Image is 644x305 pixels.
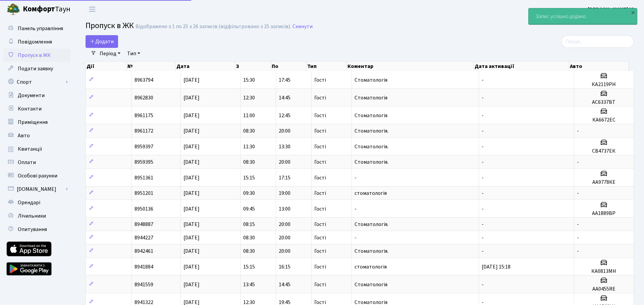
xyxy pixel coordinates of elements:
[235,62,271,71] th: З
[135,76,153,84] span: 8963794
[569,62,629,71] th: Авто
[292,23,313,30] a: Скинути
[482,234,484,241] span: -
[482,281,484,288] span: -
[314,282,326,287] span: Гості
[355,221,388,228] span: Стоматологія.
[3,223,70,236] a: Опитування
[18,226,47,233] span: Опитування
[355,234,357,241] span: -
[183,263,200,271] span: [DATE]
[86,35,118,48] a: Додати
[279,205,290,213] span: 13:00
[482,205,484,213] span: -
[314,190,326,196] span: Гості
[243,127,255,135] span: 08:30
[577,81,631,88] h5: КА2119РН
[3,142,70,156] a: Квитанції
[482,174,484,181] span: -
[135,263,153,271] span: 8941884
[3,102,70,116] a: Контакти
[279,112,290,119] span: 12:45
[314,159,326,165] span: Гості
[355,76,387,84] span: Стоматологія
[279,234,290,241] span: 20:00
[279,263,290,271] span: 16:15
[279,94,290,101] span: 14:45
[355,174,357,181] span: -
[482,112,484,119] span: -
[474,62,569,71] th: Дата активації
[314,222,326,227] span: Гості
[3,196,70,209] a: Орендарі
[314,113,326,118] span: Гості
[18,199,40,206] span: Орендарі
[135,143,153,150] span: 8959397
[7,3,20,16] img: logo.png
[271,62,307,71] th: По
[18,145,42,153] span: Квитанції
[279,158,290,166] span: 20:00
[3,35,70,49] a: Повідомлення
[3,169,70,182] a: Особові рахунки
[355,263,387,271] span: стоматологія
[314,128,326,134] span: Гості
[630,9,636,16] div: ×
[135,247,153,255] span: 8942461
[577,221,579,228] span: -
[314,248,326,254] span: Гості
[86,20,134,31] span: Пропуск в ЖК
[243,158,255,166] span: 08:30
[279,281,290,288] span: 14:45
[279,143,290,150] span: 13:30
[279,174,290,181] span: 17:15
[355,112,387,119] span: Стоматологія
[84,4,101,15] button: Переключити навігацію
[279,221,290,228] span: 20:00
[18,212,46,220] span: Лічильники
[183,281,200,288] span: [DATE]
[183,221,200,228] span: [DATE]
[3,22,70,35] a: Панель управління
[18,132,30,139] span: Авто
[314,95,326,100] span: Гості
[135,112,153,119] span: 8961175
[183,158,200,166] span: [DATE]
[577,247,579,255] span: -
[577,158,579,166] span: -
[135,205,153,213] span: 8950136
[135,234,153,241] span: 8944227
[23,4,55,14] b: Комфорт
[482,143,484,150] span: -
[482,158,484,166] span: -
[176,62,235,71] th: Дата
[355,205,357,213] span: -
[18,92,45,99] span: Документи
[482,247,484,255] span: -
[18,105,42,112] span: Контакти
[3,156,70,169] a: Оплати
[243,174,255,181] span: 15:15
[577,210,631,217] h5: АА1889ВР
[183,234,200,241] span: [DATE]
[183,76,200,84] span: [DATE]
[243,94,255,101] span: 12:30
[243,247,255,255] span: 08:30
[135,189,153,197] span: 8951201
[279,127,290,135] span: 20:00
[243,143,255,150] span: 11:30
[243,205,255,213] span: 09:45
[135,158,153,166] span: 8959395
[577,179,631,185] h5: АА9778КЕ
[577,286,631,292] h5: АА0455RE
[135,127,153,135] span: 8961172
[279,189,290,197] span: 19:00
[86,62,127,71] th: Дії
[135,221,153,228] span: 8948887
[243,76,255,84] span: 15:30
[97,48,123,59] a: Період
[3,62,70,75] a: Подати заявку
[243,189,255,197] span: 09:30
[183,247,200,255] span: [DATE]
[18,119,48,126] span: Приміщення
